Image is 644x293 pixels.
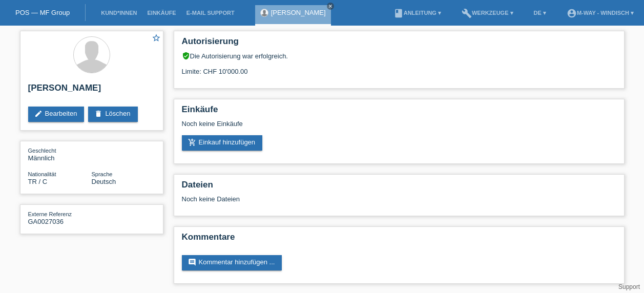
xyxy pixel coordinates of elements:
h2: Dateien [182,180,616,195]
a: star_border [152,33,161,44]
a: DE ▾ [529,10,551,16]
a: Kund*innen [96,10,142,16]
div: Die Autorisierung war erfolgreich. [182,52,616,60]
div: Noch keine Einkäufe [182,120,616,135]
a: bookAnleitung ▾ [388,10,446,16]
a: POS — MF Group [15,9,70,16]
a: editBearbeiten [28,107,85,122]
a: E-Mail Support [181,10,240,16]
div: GA0027036 [28,210,92,225]
div: Männlich [28,146,92,162]
a: deleteLöschen [88,107,137,122]
h2: Einkäufe [182,104,616,120]
i: account_circle [567,8,577,18]
a: buildWerkzeuge ▾ [456,10,518,16]
a: account_circlem-way - Windisch ▾ [562,10,639,16]
a: [PERSON_NAME] [271,9,326,16]
span: Türkei / C / 08.08.1988 [28,178,48,185]
i: delete [94,110,102,118]
span: Nationalität [28,171,56,177]
i: comment [188,258,196,266]
a: close [327,3,334,10]
i: edit [34,110,43,118]
a: add_shopping_cartEinkauf hinzufügen [182,135,263,151]
h2: Kommentare [182,232,616,247]
div: Limite: CHF 10'000.00 [182,60,616,75]
i: close [328,4,333,9]
h2: Autorisierung [182,36,616,52]
i: book [393,8,404,18]
i: verified_user [182,52,190,60]
i: add_shopping_cart [188,138,196,146]
i: star_border [152,33,161,43]
span: Sprache [92,171,113,177]
i: build [462,8,472,18]
div: Noch keine Dateien [182,195,495,203]
a: commentKommentar hinzufügen ... [182,255,282,270]
span: Externe Referenz [28,211,72,217]
span: Geschlecht [28,148,56,154]
a: Support [618,283,640,290]
span: Deutsch [92,178,116,185]
a: Einkäufe [142,10,181,16]
h2: [PERSON_NAME] [28,83,155,98]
